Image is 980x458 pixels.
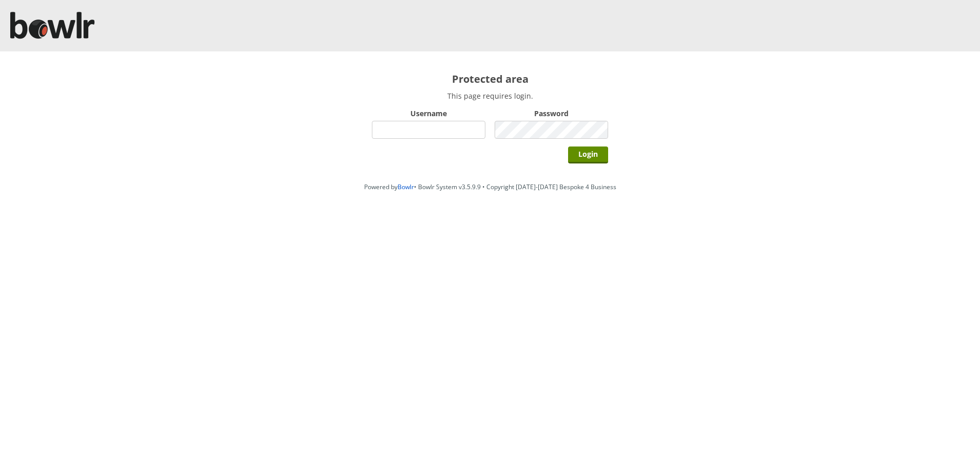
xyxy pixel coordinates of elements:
[372,91,608,101] p: This page requires login.
[372,72,608,86] h2: Protected area
[568,146,608,163] input: Login
[398,182,414,191] a: Bowlr
[495,108,608,118] label: Password
[372,108,485,118] label: Username
[364,182,616,191] span: Powered by • Bowlr System v3.5.9.9 • Copyright [DATE]-[DATE] Bespoke 4 Business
